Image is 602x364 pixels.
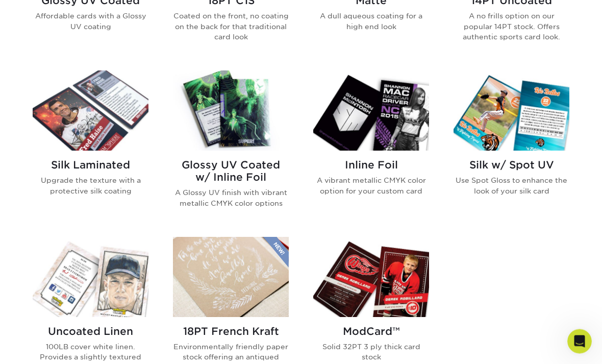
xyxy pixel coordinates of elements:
h2: Inline Foil [313,159,429,172]
img: ModCard™ Trading Cards [313,237,429,318]
div: We typically reply in a few minutes [21,139,170,150]
h2: Uncoated Linen [33,326,148,338]
img: Inline Foil Trading Cards [313,71,429,151]
span: Help [162,296,178,303]
p: Affordable cards with a Glossy UV coating [33,11,148,32]
div: Spot Gloss File Setup [21,254,171,264]
h2: Glossy UV Coated w/ Inline Foil [173,159,289,184]
div: Print Order Status [21,197,171,208]
h2: ModCard™ [313,326,429,338]
iframe: Intercom live chat [567,329,592,354]
img: New Product [263,237,289,268]
p: A no frills option on our popular 14PT stock. Offers authentic sports card look. [454,11,569,42]
h2: 18PT French Kraft [173,326,289,338]
p: A Glossy UV finish with vibrant metallic CMYK color options [173,188,289,209]
div: Creating Print-Ready Files [15,212,189,231]
img: Glossy UV Coated w/ Inline Foil Trading Cards [173,71,289,151]
img: Profile image for Erica [148,16,168,37]
a: Silk w/ Spot UV Trading Cards Silk w/ Spot UV Use Spot Gloss to enhance the look of your silk card [454,71,569,225]
p: Coated on the front, no coating on the back for that traditional card look [173,11,289,42]
h2: Silk Laminated [33,159,148,172]
img: 18PT French Kraft Trading Cards [173,237,289,318]
div: Shipping Information and Services [15,231,189,250]
h2: Silk w/ Spot UV [454,159,569,172]
span: Search for help [21,174,83,184]
p: Upgrade the texture with a protective silk coating [33,176,148,197]
p: How can we help? [20,90,184,107]
img: logo [20,20,89,35]
p: Solid 32PT 3 ply thick card stock [313,342,429,363]
button: Messages [68,270,136,311]
img: Uncoated Linen Trading Cards [33,237,148,318]
div: Send us a message [21,129,170,139]
div: Shipping Information and Services [21,235,171,246]
p: Hi there 👋 [20,72,184,90]
span: Home [22,296,45,303]
div: Spot Gloss File Setup [15,250,189,269]
a: Silk Laminated Trading Cards Silk Laminated Upgrade the texture with a protective silk coating [33,71,148,225]
p: A vibrant metallic CMYK color option for your custom card [313,176,429,197]
a: Glossy UV Coated w/ Inline Foil Trading Cards Glossy UV Coated w/ Inline Foil A Glossy UV finish ... [173,71,289,225]
div: Close [175,16,194,35]
img: Silk w/ Spot UV Trading Cards [454,71,569,151]
div: Send us a messageWe typically reply in a few minutes [10,120,194,159]
a: Inline Foil Trading Cards Inline Foil A vibrant metallic CMYK color option for your custom card [313,71,429,225]
p: Use Spot Gloss to enhance the look of your silk card [454,176,569,197]
button: Search for help [15,168,189,189]
div: Creating Print-Ready Files [21,216,171,227]
p: A dull aqueous coating for a high end look [313,11,429,32]
img: Profile image for Avery [109,16,130,37]
button: Help [136,270,204,311]
span: Messages [85,296,120,303]
img: Silk Laminated Trading Cards [33,71,148,151]
img: Profile image for Irene [129,16,149,37]
div: Print Order Status [15,193,189,212]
